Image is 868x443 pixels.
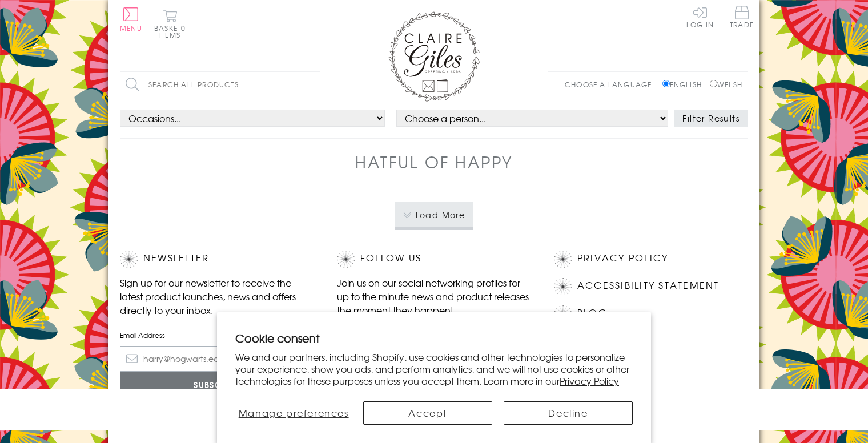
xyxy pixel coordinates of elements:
label: Welsh [710,79,742,90]
p: We and our partners, including Shopify, use cookies and other technologies to personalize your ex... [235,351,633,386]
label: English [662,79,708,90]
span: Manage preferences [239,406,349,420]
button: Decline [504,401,633,425]
p: Join us on our social networking profiles for up to the minute news and product releases the mome... [337,276,531,317]
h2: Cookie consent [235,330,633,346]
span: Trade [730,6,754,28]
button: Menu [120,7,142,31]
input: English [662,80,670,87]
img: Claire Giles Greetings Cards [388,11,480,102]
a: Accessibility Statement [577,278,720,293]
input: Welsh [710,80,717,87]
p: Choose a language: [565,79,660,90]
a: Trade [730,6,754,30]
p: Sign up for our newsletter to receive the latest product launches, news and offers directly to yo... [120,276,314,317]
a: Log In [686,6,714,28]
button: Manage preferences [235,401,352,425]
h1: Hatful of Happy [355,150,513,174]
input: harry@hogwarts.edu [120,346,314,372]
h2: Follow Us [337,251,531,268]
a: Privacy Policy [577,251,668,266]
button: Filter Results [674,110,748,127]
h2: Newsletter [120,251,314,268]
span: Menu [120,23,142,33]
label: Email Address [120,330,314,340]
button: Accept [363,401,492,425]
span: 0 items [159,23,186,40]
input: Search [308,72,320,98]
button: Basket0 items [154,9,186,38]
input: Subscribe [120,372,314,397]
a: Blog [577,305,608,321]
input: Search all products [120,72,320,98]
a: Privacy Policy [560,374,619,388]
button: Load More [395,202,474,227]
